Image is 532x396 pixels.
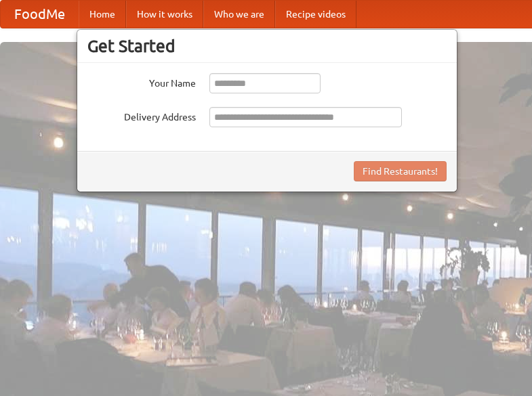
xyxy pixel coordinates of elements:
[1,1,79,28] a: FoodMe
[79,1,126,28] a: Home
[275,1,356,28] a: Recipe videos
[87,107,196,124] label: Delivery Address
[126,1,203,28] a: How it works
[87,36,447,56] h3: Get Started
[203,1,275,28] a: Who we are
[87,73,196,90] label: Your Name
[354,161,447,181] button: Find Restaurants!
